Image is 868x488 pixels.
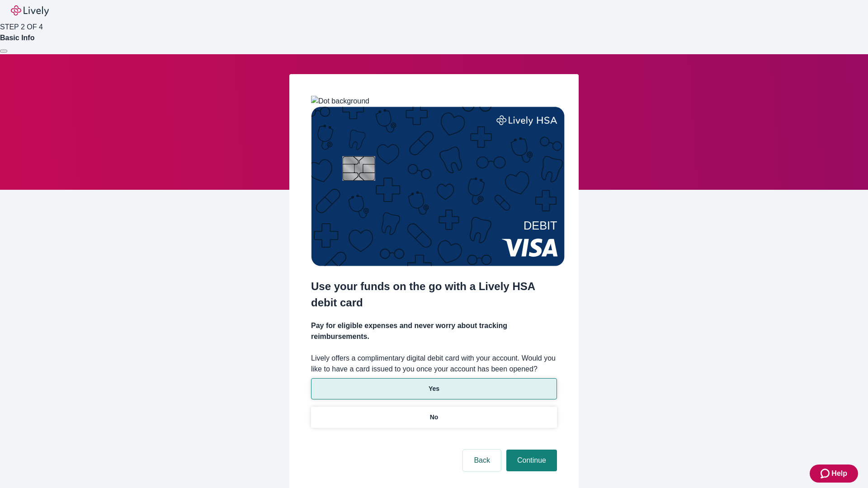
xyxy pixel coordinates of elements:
[311,353,557,375] label: Lively offers a complimentary digital debit card with your account. Would you like to have a card...
[311,278,557,311] h2: Use your funds on the go with a Lively HSA debit card
[430,413,439,422] p: No
[506,450,557,471] button: Continue
[311,107,565,266] img: Debit card
[821,468,831,479] svg: Zendesk support icon
[311,378,557,399] button: Yes
[311,407,557,428] button: No
[311,96,369,107] img: Dot background
[429,384,439,394] p: Yes
[463,450,501,471] button: Back
[11,5,49,16] img: Lively
[311,320,557,342] h4: Pay for eligible expenses and never worry about tracking reimbursements.
[831,468,847,479] span: Help
[810,465,858,483] button: Zendesk support iconHelp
